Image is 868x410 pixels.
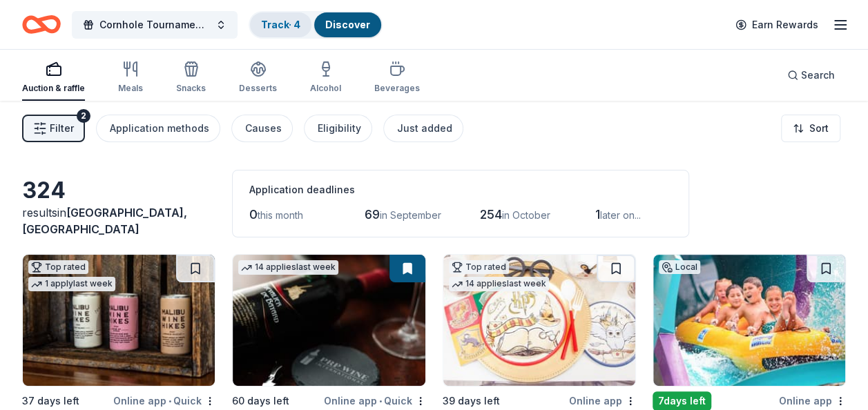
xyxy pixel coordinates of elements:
div: 324 [22,177,215,204]
button: Application methods [96,115,220,142]
span: Search [801,67,835,84]
div: 60 days left [232,393,289,409]
div: Online app [569,392,636,409]
div: Application deadlines [249,182,672,198]
div: Eligibility [318,120,361,137]
span: in [22,206,187,236]
button: Causes [231,115,293,142]
div: Snacks [176,83,206,94]
div: results [22,204,215,237]
div: 1 apply last week [28,277,115,291]
a: Earn Rewards [727,12,827,37]
button: Snacks [176,55,206,101]
div: Meals [118,83,143,94]
span: in October [502,209,550,221]
div: 2 [77,109,90,123]
img: Image for PRP Wine International [233,255,425,386]
button: Beverages [374,55,420,101]
button: Just added [383,115,463,142]
a: Home [22,8,61,41]
a: Track· 4 [261,19,300,30]
span: Sort [809,120,829,137]
div: 37 days left [22,393,79,409]
div: Local [659,260,700,274]
img: Image for Raging Waters (Los Angeles) [653,255,845,386]
button: Filter2 [22,115,85,142]
a: Discover [325,19,370,30]
span: later on... [600,209,641,221]
button: Auction & raffle [22,55,85,101]
button: Eligibility [304,115,372,142]
div: Beverages [374,83,420,94]
span: 254 [480,207,502,222]
button: Alcohol [310,55,341,101]
div: Online app [779,392,846,409]
span: Cornhole Tournament/Silent Auction [99,17,210,33]
span: in September [380,209,441,221]
button: Sort [781,115,840,142]
button: Meals [118,55,143,101]
div: Causes [245,120,282,137]
button: Track· 4Discover [249,11,383,39]
div: Application methods [110,120,209,137]
div: 14 applies last week [449,277,549,291]
div: 14 applies last week [238,260,338,275]
div: Online app Quick [324,392,426,409]
span: 1 [595,207,600,222]
div: Auction & raffle [22,83,85,94]
span: [GEOGRAPHIC_DATA], [GEOGRAPHIC_DATA] [22,206,187,236]
button: Cornhole Tournament/Silent Auction [72,11,238,39]
div: Top rated [449,260,509,274]
button: Desserts [239,55,277,101]
span: • [168,396,171,407]
div: Desserts [239,83,277,94]
span: • [379,396,382,407]
div: Online app Quick [113,392,215,409]
button: Search [776,61,846,89]
span: 0 [249,207,258,222]
span: 69 [365,207,380,222]
span: Filter [50,120,74,137]
img: Image for Oriental Trading [443,255,635,386]
div: Just added [397,120,452,137]
img: Image for Malibu Wine Hikes [23,255,215,386]
div: 39 days left [443,393,500,409]
div: Top rated [28,260,88,274]
div: Alcohol [310,83,341,94]
span: this month [258,209,303,221]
